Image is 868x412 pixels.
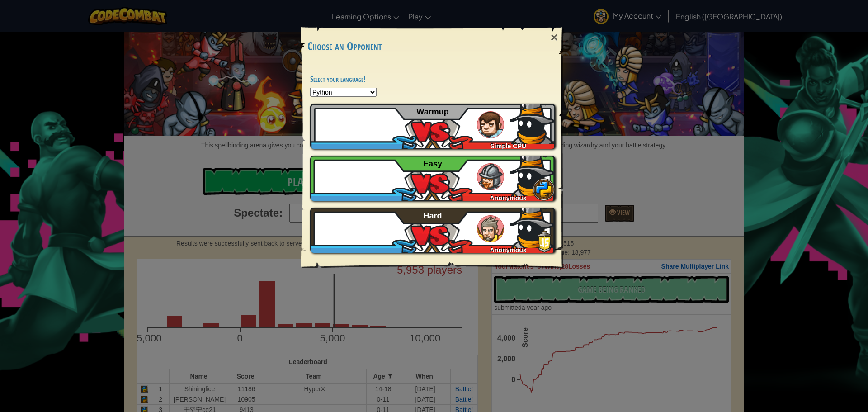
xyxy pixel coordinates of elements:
[307,40,558,52] h3: Choose an Opponent
[310,75,555,83] h4: Select your language!
[491,142,526,150] span: Simple CPU
[416,107,448,116] span: Warmup
[510,151,555,196] img: 4OXlT+fiqyZZDCYBvWDwDUUEAVe1NNge+X8waneZfxgh4gAAAABJRU5ErkJggg==
[510,203,555,248] img: 4OXlT+fiqyZZDCYBvWDwDUUEAVe1NNge+X8waneZfxgh4gAAAABJRU5ErkJggg==
[477,163,504,190] img: humans_ladder_easy.png
[477,215,504,242] img: humans_ladder_hard.png
[544,24,565,51] div: ×
[477,111,504,138] img: humans_ladder_tutorial.png
[423,159,442,168] span: Easy
[490,194,527,202] span: Anonymous
[490,246,527,254] span: Anonymous
[310,208,555,253] a: Anonymous
[310,104,555,149] a: Simple CPU
[424,211,442,220] span: Hard
[510,99,555,144] img: 4OXlT+fiqyZZDCYBvWDwDUUEAVe1NNge+X8waneZfxgh4gAAAABJRU5ErkJggg==
[310,156,555,201] a: Anonymous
